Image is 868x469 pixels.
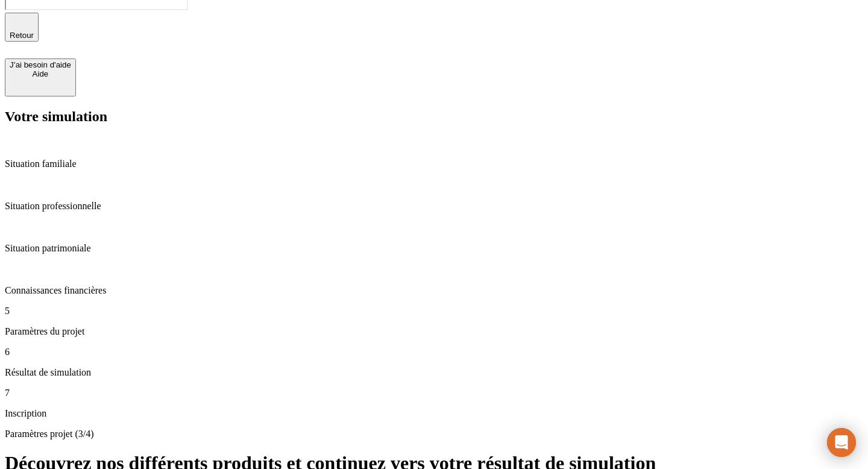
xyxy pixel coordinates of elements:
p: Connaissances financières [5,285,863,296]
p: 6 [5,347,863,357]
p: Paramètres projet (3/4) [5,429,863,439]
h2: Votre simulation [5,109,863,125]
p: 5 [5,306,863,316]
p: Résultat de simulation [5,367,863,378]
p: 7 [5,388,863,398]
p: Paramètres du projet [5,326,863,337]
div: Aide [10,69,71,78]
button: J’ai besoin d'aideAide [5,58,76,96]
p: Inscription [5,408,863,419]
div: Ouvrir le Messenger Intercom [827,428,856,457]
p: Situation professionnelle [5,201,863,212]
div: J’ai besoin d'aide [10,60,71,69]
p: Situation patrimoniale [5,243,863,254]
button: Retour [5,13,39,42]
span: Retour [10,31,34,40]
p: Situation familiale [5,159,863,169]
